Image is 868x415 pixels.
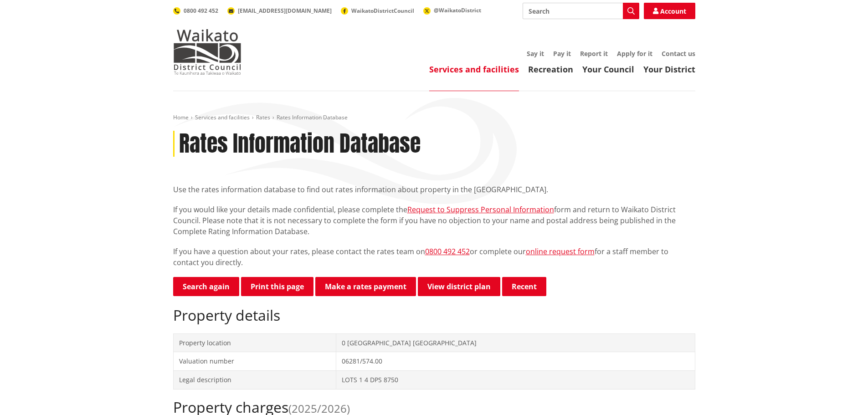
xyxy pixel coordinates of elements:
[407,205,554,215] a: Request to Suppress Personal Information
[336,352,695,371] td: 06281/574.00
[643,64,695,75] a: Your District
[429,64,519,75] a: Services and facilities
[277,113,348,121] span: Rates Information Database
[336,370,695,389] td: LOTS 1 4 DPS 8750
[418,277,500,296] a: View district plan
[173,184,695,195] p: Use the rates information database to find out rates information about property in the [GEOGRAPHI...
[173,277,239,296] a: Search again
[523,3,639,19] input: Search input
[526,246,595,256] a: online request form
[528,64,573,75] a: Recreation
[241,277,313,296] button: Print this page
[173,29,241,75] img: Waikato District Council - Te Kaunihera aa Takiwaa o Waikato
[173,7,218,15] a: 0800 492 452
[173,333,336,352] td: Property location
[227,7,332,15] a: [EMAIL_ADDRESS][DOMAIN_NAME]
[580,49,608,58] a: Report it
[662,49,695,58] a: Contact us
[173,352,336,371] td: Valuation number
[179,131,421,157] h1: Rates Information Database
[502,277,546,296] button: Recent
[195,113,250,121] a: Services and facilities
[644,3,695,19] a: Account
[173,307,695,324] h2: Property details
[425,246,470,256] a: 0800 492 452
[173,370,336,389] td: Legal description
[336,333,695,352] td: 0 [GEOGRAPHIC_DATA] [GEOGRAPHIC_DATA]
[184,7,218,15] span: 0800 492 452
[553,49,571,58] a: Pay it
[423,6,481,14] a: @WaikatoDistrict
[173,113,189,121] a: Home
[341,7,414,15] a: WaikatoDistrictCouncil
[582,64,634,75] a: Your Council
[238,7,332,15] span: [EMAIL_ADDRESS][DOMAIN_NAME]
[617,49,652,58] a: Apply for it
[256,113,270,121] a: Rates
[351,7,414,15] span: WaikatoDistrictCouncil
[173,246,695,268] p: If you have a question about your rates, please contact the rates team on or complete our for a s...
[315,277,416,296] a: Make a rates payment
[434,6,481,14] span: @WaikatoDistrict
[527,49,544,58] a: Say it
[173,204,695,237] p: If you would like your details made confidential, please complete the form and return to Waikato ...
[173,114,695,122] nav: breadcrumb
